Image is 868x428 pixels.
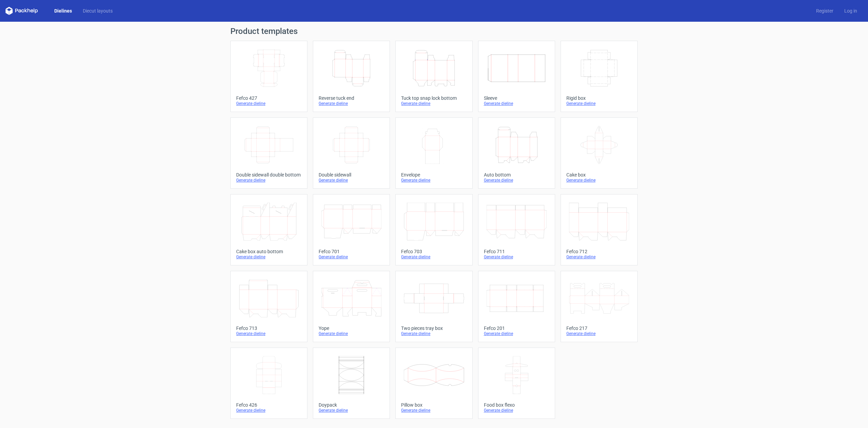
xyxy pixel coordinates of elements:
a: EnvelopeGenerate dieline [395,117,472,189]
a: Dielines [49,7,77,14]
a: Fefco 217Generate dieline [561,271,638,342]
a: Fefco 711Generate dieline [478,194,555,265]
a: Auto bottomGenerate dieline [478,117,555,189]
div: Fefco 201 [484,325,549,331]
div: Generate dieline [401,331,467,336]
div: Generate dieline [484,101,549,106]
div: Reverse tuck end [319,95,384,101]
div: Cake box [566,172,632,178]
div: Fefco 701 [319,249,384,254]
a: DoypackGenerate dieline [313,348,390,419]
div: Pillow box [401,402,467,408]
div: Generate dieline [401,254,467,260]
div: Generate dieline [566,101,632,106]
div: Food box flexo [484,402,549,408]
a: Rigid boxGenerate dieline [561,41,638,112]
div: Auto bottom [484,172,549,178]
div: Generate dieline [236,101,302,106]
div: Tuck top snap lock bottom [401,95,467,101]
div: Generate dieline [484,254,549,260]
div: Fefco 217 [566,325,632,331]
a: Tuck top snap lock bottomGenerate dieline [395,41,472,112]
div: Sleeve [484,95,549,101]
a: Pillow boxGenerate dieline [395,348,472,419]
a: Fefco 712Generate dieline [561,194,638,265]
div: Generate dieline [236,408,302,413]
a: Fefco 703Generate dieline [395,194,472,265]
a: SleeveGenerate dieline [478,41,555,112]
a: Cake box auto bottomGenerate dieline [230,194,307,265]
a: Food box flexoGenerate dieline [478,348,555,419]
a: Register [811,7,839,14]
div: Cake box auto bottom [236,249,302,254]
a: YopeGenerate dieline [313,271,390,342]
a: Fefco 201Generate dieline [478,271,555,342]
a: Log in [839,7,863,14]
div: Generate dieline [484,408,549,413]
div: Generate dieline [319,408,384,413]
div: Double sidewall double bottom [236,172,302,178]
div: Generate dieline [319,178,384,183]
div: Fefco 711 [484,249,549,254]
div: Fefco 427 [236,95,302,101]
a: Two pieces tray boxGenerate dieline [395,271,472,342]
a: Fefco 427Generate dieline [230,41,307,112]
div: Yope [319,325,384,331]
a: Double sidewallGenerate dieline [313,117,390,189]
div: Generate dieline [319,331,384,336]
div: Generate dieline [484,178,549,183]
a: Double sidewall double bottomGenerate dieline [230,117,307,189]
a: Fefco 426Generate dieline [230,348,307,419]
a: Fefco 713Generate dieline [230,271,307,342]
div: Doypack [319,402,384,408]
a: Fefco 701Generate dieline [313,194,390,265]
div: Fefco 703 [401,249,467,254]
div: Generate dieline [401,178,467,183]
a: Reverse tuck endGenerate dieline [313,41,390,112]
a: Cake boxGenerate dieline [561,117,638,189]
h1: Product templates [230,27,638,35]
div: Generate dieline [319,101,384,106]
div: Two pieces tray box [401,325,467,331]
div: Envelope [401,172,467,178]
div: Generate dieline [236,331,302,336]
div: Double sidewall [319,172,384,178]
div: Generate dieline [236,178,302,183]
div: Generate dieline [566,254,632,260]
div: Generate dieline [319,254,384,260]
a: Diecut layouts [77,7,118,14]
div: Generate dieline [236,254,302,260]
div: Rigid box [566,95,632,101]
div: Fefco 713 [236,325,302,331]
div: Generate dieline [401,408,467,413]
div: Generate dieline [566,331,632,336]
div: Fefco 426 [236,402,302,408]
div: Generate dieline [484,331,549,336]
div: Generate dieline [566,178,632,183]
div: Generate dieline [401,101,467,106]
div: Fefco 712 [566,249,632,254]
